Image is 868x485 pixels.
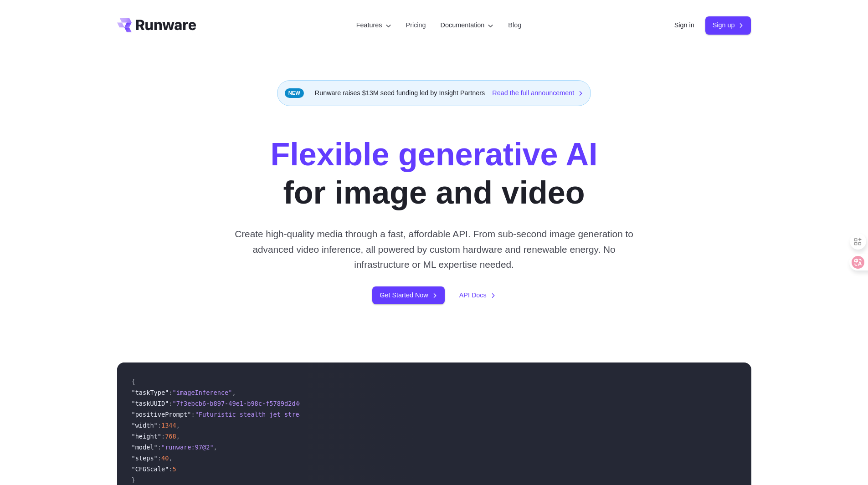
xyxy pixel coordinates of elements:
span: 1344 [161,422,176,429]
span: : [169,389,172,396]
a: API Docs [459,290,496,301]
h1: for image and video [270,135,597,212]
span: : [169,400,172,407]
span: { [132,378,135,385]
label: Features [356,20,391,31]
span: , [232,389,236,396]
div: Runware raises $13M seed funding led by Insight Partners [277,80,591,106]
span: : [158,422,161,429]
span: : [161,433,165,440]
span: , [169,454,172,462]
label: Documentation [441,20,494,31]
span: "taskType" [132,389,169,396]
span: 40 [161,454,169,462]
span: : [158,444,161,451]
span: : [169,465,172,473]
a: Go to / [117,18,196,32]
span: "Futuristic stealth jet streaking through a neon-lit cityscape with glowing purple exhaust" [195,411,534,418]
span: : [191,411,195,418]
span: , [176,433,180,440]
span: "steps" [132,454,158,462]
span: "imageInference" [173,389,232,396]
span: , [214,444,217,451]
span: "7f3ebcb6-b897-49e1-b98c-f5789d2d40d7" [173,400,314,407]
a: Get Started Now [372,286,444,304]
a: Read the full announcement [492,88,583,98]
span: 5 [173,465,176,473]
a: Sign in [674,20,694,31]
a: Blog [508,20,521,31]
p: Create high-quality media through a fast, affordable API. From sub-second image generation to adv... [231,226,637,272]
strong: Flexible generative AI [270,137,597,172]
span: , [176,422,180,429]
span: "height" [132,433,161,440]
a: Sign up [705,16,751,34]
span: "CFGScale" [132,465,169,473]
span: "runware:97@2" [161,444,214,451]
a: Pricing [406,20,426,31]
span: "positivePrompt" [132,411,191,418]
span: : [158,454,161,462]
span: 768 [165,433,176,440]
span: "model" [132,444,158,451]
span: } [132,476,135,484]
span: "width" [132,422,158,429]
span: "taskUUID" [132,400,169,407]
